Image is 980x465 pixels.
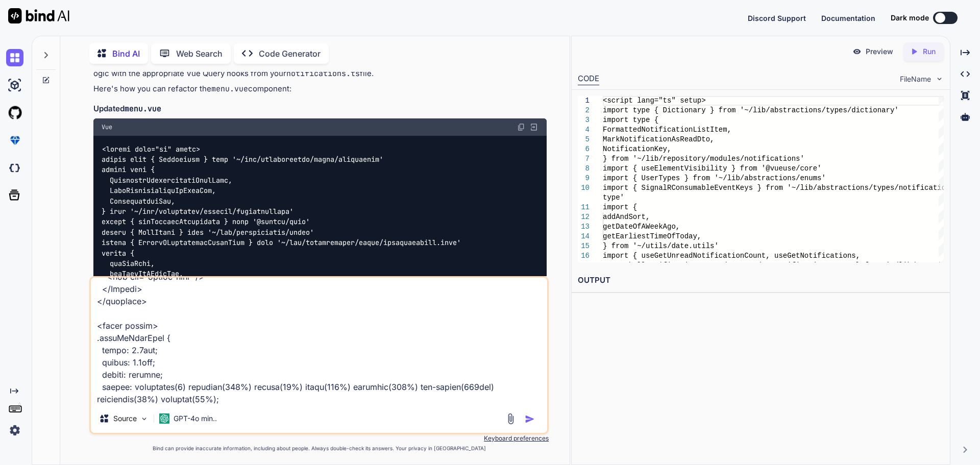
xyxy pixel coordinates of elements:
[603,155,804,163] span: } from '~/lib/repository/modules/notifications'
[6,422,23,439] img: settings
[817,174,826,182] span: s'
[578,212,590,222] div: 12
[125,104,161,114] code: menu.vue
[578,125,590,135] div: 4
[8,8,69,23] img: Bind AI
[6,77,23,94] img: ai-studio
[603,184,817,192] span: import { SignalRConsumableEventKeys } from '~/lib/
[603,252,817,260] span: import { useGetUnreadNotificationCount, useGetNoti
[578,154,590,164] div: 7
[817,261,963,270] span: onStatus } from '~/lib/repository/
[578,96,590,106] div: 1
[821,14,875,22] span: Documentation
[93,83,547,95] p: Here's how you can refactor the component:
[603,261,817,270] span: useMarkAllNotificationsAsRead, useUpdateNotificati
[900,74,931,84] span: FileName
[852,47,862,56] img: preview
[578,115,590,125] div: 3
[113,413,137,424] p: Source
[6,132,23,149] img: premium
[89,445,549,452] p: Bind can provide inaccurate information, including about people. Always double-check its answers....
[578,73,599,85] div: CODE
[603,135,714,143] span: MarkNotificationAsReadDto,
[578,222,590,232] div: 13
[603,145,671,153] span: NotificationKey,
[578,232,590,241] div: 14
[89,434,549,443] p: Keyboard preferences
[112,47,140,60] p: Bind AI
[505,413,517,425] img: attachment
[525,414,535,424] img: icon
[603,242,719,250] span: } from '~/utils/date.utils'
[817,164,821,173] span: '
[817,106,899,114] span: s/types/dictionary'
[821,13,875,23] button: Documentation
[603,193,624,202] span: type'
[817,184,959,192] span: abstractions/types/notifications.
[6,104,23,121] img: githubLight
[578,203,590,212] div: 11
[578,106,590,115] div: 2
[529,123,538,132] img: Open in Browser
[603,96,706,105] span: <script lang="ts" setup>
[603,126,731,134] span: FormattedNotificationListItem,
[517,123,525,131] img: copy
[891,13,929,23] span: Dark mode
[578,144,590,154] div: 6
[578,251,590,261] div: 16
[603,116,658,124] span: import type {
[603,174,817,182] span: import { UserTypes } from '~/lib/abstractions/enum
[603,106,817,114] span: import type { Dictionary } from '~/lib/abstraction
[286,68,360,79] code: notifications.ts
[6,49,23,66] img: chat
[174,413,217,424] p: GPT-4o min..
[578,135,590,144] div: 5
[748,14,806,22] span: Discord Support
[259,47,321,60] p: Code Generator
[603,203,637,211] span: import {
[572,268,950,292] h2: OUTPUT
[817,252,860,260] span: fications,
[91,278,547,404] textarea: Lor ips dol sitametcons adi elits doeiu te incididun utl etdolorem al eni ad minimve qu nostr ex ...
[603,164,817,173] span: import { useElementVisibility } from '@vueuse/core
[748,13,806,23] button: Discord Support
[211,84,248,94] code: menu.vue
[578,164,590,174] div: 8
[935,75,944,83] img: chevron down
[578,174,590,183] div: 9
[923,46,936,57] p: Run
[159,413,169,424] img: GPT-4o mini
[603,232,701,240] span: getEarliestTimeOfToday,
[93,103,547,115] h3: Updated
[866,46,893,57] p: Preview
[176,47,223,60] p: Web Search
[603,223,680,231] span: getDateOfAWeekAgo,
[578,241,590,251] div: 15
[140,414,149,423] img: Pick Models
[578,183,590,193] div: 10
[6,159,23,177] img: darkCloudIdeIcon
[603,213,650,221] span: addAndSort,
[102,123,112,131] span: Vue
